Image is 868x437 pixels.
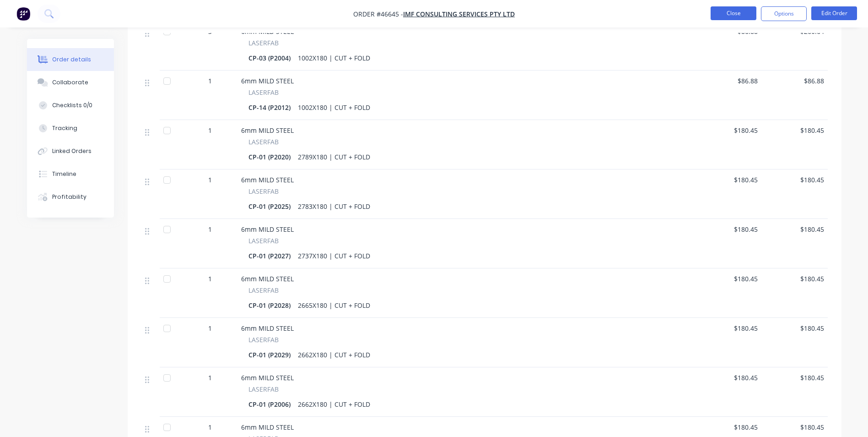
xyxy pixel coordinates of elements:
span: $180.45 [765,224,824,234]
span: LASERFAB [248,236,279,246]
div: CP-01 (P2027) [248,249,294,262]
span: $180.45 [765,175,824,185]
span: LASERFAB [248,285,279,295]
div: Timeline [52,170,76,178]
span: 1 [208,224,212,234]
span: $180.45 [699,126,758,135]
button: Tracking [27,117,114,140]
span: $180.45 [765,126,824,135]
span: LASERFAB [248,87,279,97]
div: 2737X180 | CUT + FOLD [294,249,374,262]
div: 2789X180 | CUT + FOLD [294,150,374,164]
button: Edit Order [811,6,857,20]
span: 1 [208,175,212,185]
span: LASERFAB [248,137,279,147]
div: 2662X180 | CUT + FOLD [294,398,374,411]
span: 6mm MILD STEEL [241,373,294,382]
div: Tracking [52,124,77,132]
button: Checklists 0/0 [27,94,114,117]
div: 1002X180 | CUT + FOLD [294,101,374,114]
div: 1002X180 | CUT + FOLD [294,51,374,65]
span: 1 [208,76,212,86]
button: Order details [27,48,114,71]
div: Order details [52,55,91,64]
span: 6mm MILD STEEL [241,324,294,333]
img: Factory [16,7,30,21]
span: $180.45 [765,323,824,333]
span: $180.45 [765,422,824,432]
button: Close [711,6,756,20]
span: 6mm MILD STEEL [241,225,294,234]
span: 6mm MILD STEEL [241,274,294,283]
button: Profitability [27,186,114,208]
div: Collaborate [52,78,88,87]
div: CP-01 (P2020) [248,150,294,164]
span: LASERFAB [248,384,279,394]
span: $86.88 [699,76,758,86]
a: IMF CONSULTING SERVICES Pty Ltd [403,10,515,18]
span: $180.45 [699,274,758,284]
span: 6mm MILD STEEL [241,27,294,36]
div: CP-14 (P2012) [248,101,294,114]
span: 6mm MILD STEEL [241,175,294,184]
span: $180.45 [699,323,758,333]
span: $180.45 [699,373,758,382]
div: 2665X180 | CUT + FOLD [294,299,374,312]
span: $180.45 [699,422,758,432]
span: 1 [208,126,212,135]
span: 1 [208,373,212,382]
span: 6mm MILD STEEL [241,126,294,135]
span: LASERFAB [248,186,279,196]
div: Checklists 0/0 [52,101,92,109]
div: 2783X180 | CUT + FOLD [294,200,374,213]
span: LASERFAB [248,335,279,344]
span: $180.45 [765,274,824,284]
div: CP-01 (P2025) [248,200,294,213]
button: Linked Orders [27,140,114,163]
div: Linked Orders [52,147,92,155]
span: $86.88 [765,76,824,86]
div: CP-01 (P2029) [248,348,294,361]
span: LASERFAB [248,38,279,48]
div: CP-03 (P2004) [248,51,294,65]
span: 1 [208,422,212,432]
span: $180.45 [765,373,824,382]
button: Timeline [27,163,114,186]
span: 6mm MILD STEEL [241,76,294,85]
span: $180.45 [699,175,758,185]
span: Order #46645 - [353,10,403,18]
span: 6mm MILD STEEL [241,423,294,432]
button: Options [761,6,807,21]
span: $180.45 [699,224,758,234]
span: 1 [208,323,212,333]
div: CP-01 (P2006) [248,398,294,411]
button: Collaborate [27,71,114,94]
div: 2662X180 | CUT + FOLD [294,348,374,361]
span: 1 [208,274,212,284]
div: CP-01 (P2028) [248,299,294,312]
div: Profitability [52,193,86,201]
